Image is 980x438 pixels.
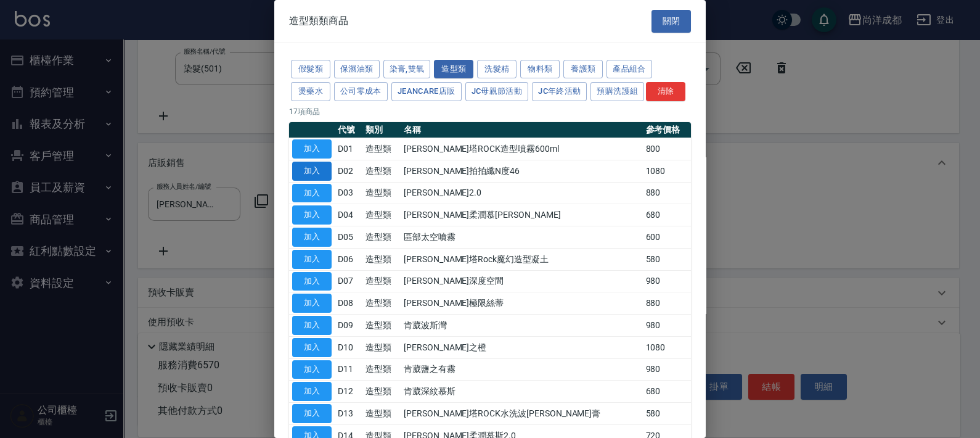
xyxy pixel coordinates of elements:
td: [PERSON_NAME]之橙 [401,336,643,358]
button: 清除 [646,82,685,101]
td: 造型類 [362,270,401,292]
td: 造型類 [362,315,401,337]
td: 680 [643,381,691,403]
td: 肯葳鹽之有霧 [401,358,643,381]
td: D08 [335,292,362,315]
button: 加入 [292,404,332,423]
td: D11 [335,358,362,381]
td: 造型類 [362,403,401,425]
button: 養護類 [563,60,603,79]
td: D12 [335,381,362,403]
button: 加入 [292,205,332,225]
td: 區部太空噴霧 [401,226,643,249]
button: 加入 [292,382,332,401]
button: 關閉 [651,10,691,33]
td: 造型類 [362,381,401,403]
td: D13 [335,403,362,425]
td: 880 [643,182,691,204]
button: 洗髮精 [477,60,517,79]
th: 代號 [335,122,362,138]
td: 680 [643,204,691,226]
td: 肯葳波斯灣 [401,315,643,337]
td: 造型類 [362,248,401,270]
td: [PERSON_NAME]塔ROCK水洗波[PERSON_NAME]膏 [401,403,643,425]
td: [PERSON_NAME]2.0 [401,182,643,204]
td: 造型類 [362,336,401,358]
td: 造型類 [362,292,401,315]
button: 造型類 [434,60,473,79]
td: D01 [335,138,362,160]
button: 保濕油類 [334,60,380,79]
td: 600 [643,226,691,249]
button: 公司零成本 [334,82,388,101]
td: [PERSON_NAME]塔Rock魔幻造型凝土 [401,248,643,270]
td: D10 [335,336,362,358]
td: [PERSON_NAME]柔潤慕[PERSON_NAME] [401,204,643,226]
td: 1080 [643,160,691,182]
td: [PERSON_NAME]深度空間 [401,270,643,292]
button: JC母親節活動 [465,82,529,101]
td: 980 [643,315,691,337]
button: 加入 [292,272,332,291]
button: 加入 [292,162,332,181]
td: 造型類 [362,204,401,226]
button: JC年終活動 [532,82,587,101]
td: 580 [643,403,691,425]
th: 類別 [362,122,401,138]
button: 加入 [292,250,332,269]
td: D07 [335,270,362,292]
td: 880 [643,292,691,315]
button: 加入 [292,338,332,357]
td: 580 [643,248,691,270]
button: 加入 [292,360,332,379]
td: D05 [335,226,362,249]
td: 980 [643,270,691,292]
button: 預購洗護組 [590,82,644,101]
p: 17 項商品 [289,106,691,117]
td: D09 [335,315,362,337]
td: D03 [335,182,362,204]
td: [PERSON_NAME]塔ROCK造型噴霧600ml [401,138,643,160]
button: 假髮類 [291,60,330,79]
td: 造型類 [362,160,401,182]
td: 造型類 [362,358,401,381]
button: JeanCare店販 [391,82,462,101]
td: D06 [335,248,362,270]
td: 800 [643,138,691,160]
th: 名稱 [401,122,643,138]
button: 染膏,雙氧 [383,60,431,79]
td: 造型類 [362,182,401,204]
button: 加入 [292,184,332,203]
td: 肯葳深紋慕斯 [401,381,643,403]
td: 1080 [643,336,691,358]
td: D04 [335,204,362,226]
td: 980 [643,358,691,381]
button: 加入 [292,294,332,313]
button: 燙藥水 [291,82,330,101]
button: 加入 [292,139,332,159]
button: 加入 [292,316,332,335]
td: [PERSON_NAME]極限絲蒂 [401,292,643,315]
td: 造型類 [362,138,401,160]
td: D02 [335,160,362,182]
button: 物料類 [520,60,560,79]
span: 造型類類商品 [289,15,348,27]
td: 造型類 [362,226,401,249]
th: 參考價格 [643,122,691,138]
button: 產品組合 [606,60,652,79]
td: [PERSON_NAME]拍拍纖N度46 [401,160,643,182]
button: 加入 [292,228,332,247]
